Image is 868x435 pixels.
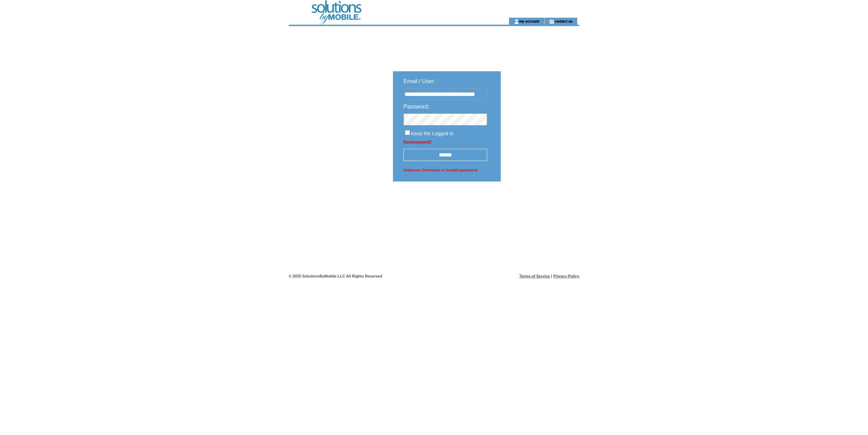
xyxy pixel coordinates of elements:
span: Email / User: [403,78,435,84]
a: my account [519,19,539,23]
span: Password: [403,104,429,110]
span: Keep Me Logged In [411,131,453,136]
a: Forgot password? [403,140,432,144]
a: contact us [554,19,573,23]
img: transparent.png [521,199,556,208]
a: Terms of Service [519,274,550,278]
span: Unknown Username or invalid password. [403,166,487,174]
a: Privacy Policy [553,274,579,278]
img: account_icon.gif [514,19,519,24]
img: contact_us_icon.gif [549,19,554,24]
span: © 2025 SolutionsByMobile LLC All Rights Reserved [289,274,382,278]
span: | [551,274,552,278]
